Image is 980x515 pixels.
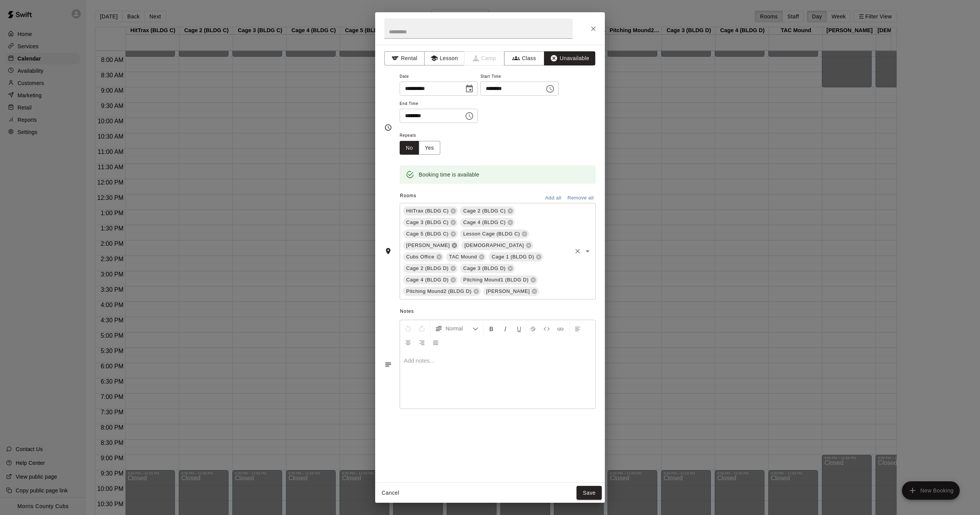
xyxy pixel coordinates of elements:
span: [PERSON_NAME] [483,288,533,295]
button: Choose time, selected time is 6:00 PM [542,81,558,96]
svg: Rooms [384,247,392,255]
button: No [400,141,419,155]
span: Normal [446,325,472,332]
span: [DEMOGRAPHIC_DATA] [461,242,527,249]
button: Insert Code [540,322,553,335]
span: Pitching Mound1 (BLDG D) [460,276,532,284]
button: Undo [402,322,415,335]
button: Choose time, selected time is 9:30 PM [462,108,477,124]
button: Yes [419,141,440,155]
button: Justify Align [429,335,442,349]
span: Pitching Mound2 (BLDG D) [403,288,475,295]
button: Formatting Options [432,322,482,335]
div: Cage 1 (BLDG D) [488,252,543,262]
div: Cage 4 (BLDG C) [460,218,515,227]
span: Rooms [400,193,416,198]
div: Cage 5 (BLDG C) [403,229,458,239]
div: Cage 4 (BLDG D) [403,275,458,284]
span: Cage 5 (BLDG C) [403,230,452,238]
span: End Time [400,99,478,109]
div: outlined button group [400,141,440,155]
span: Cage 4 (BLDG D) [403,276,452,284]
svg: Timing [384,124,392,131]
button: Open [582,246,593,257]
span: Start Time [480,72,559,82]
button: Remove all [565,192,596,204]
div: [DEMOGRAPHIC_DATA] [461,241,533,250]
button: Unavailable [544,51,595,65]
button: Right Align [415,335,428,349]
button: Format Strikethrough [526,322,539,335]
div: HitTrax (BLDG C) [403,206,458,216]
button: Close [586,22,600,36]
span: Camps can only be created in the Services page [464,51,505,65]
svg: Notes [384,361,392,368]
div: Cage 2 (BLDG C) [460,206,515,216]
div: TAC Mound [446,252,486,262]
span: Cubs Office [403,253,438,261]
div: Cage 3 (BLDG C) [403,218,458,227]
button: Class [504,51,544,65]
button: Center Align [402,335,415,349]
button: Left Align [571,322,584,335]
span: Repeats [400,131,446,141]
button: Save [577,486,602,500]
button: Redo [415,322,428,335]
button: Rental [384,51,425,65]
span: Cage 4 (BLDG C) [460,219,509,226]
button: Cancel [378,486,403,500]
span: HitTrax (BLDG C) [403,207,452,215]
span: TAC Mound [446,253,480,261]
div: Pitching Mound2 (BLDG D) [403,287,481,296]
span: Cage 1 (BLDG D) [488,253,537,261]
button: Clear [572,246,583,257]
button: Add all [541,192,565,204]
button: Lesson [424,51,464,65]
div: Pitching Mound1 (BLDG D) [460,275,538,284]
span: Cage 2 (BLDG C) [460,207,509,215]
button: Format Italics [499,322,512,335]
span: Cage 3 (BLDG D) [460,265,509,272]
div: Booking time is available [419,168,479,181]
button: Format Underline [513,322,526,335]
div: Lesson Cage (BLDG C) [460,229,529,239]
button: Format Bold [485,322,498,335]
button: Choose date, selected date is Oct 25, 2025 [462,81,477,96]
div: Cage 2 (BLDG D) [403,264,458,273]
span: Date [400,72,478,82]
span: [PERSON_NAME] [403,242,453,249]
div: Cage 3 (BLDG D) [460,264,515,273]
div: [PERSON_NAME] [403,241,459,250]
div: Cubs Office [403,252,444,262]
span: Lesson Cage (BLDG C) [460,230,523,238]
div: [PERSON_NAME] [483,287,539,296]
span: Notes [400,306,596,318]
button: Insert Link [554,322,567,335]
span: Cage 3 (BLDG C) [403,219,452,226]
span: Cage 2 (BLDG D) [403,265,452,272]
